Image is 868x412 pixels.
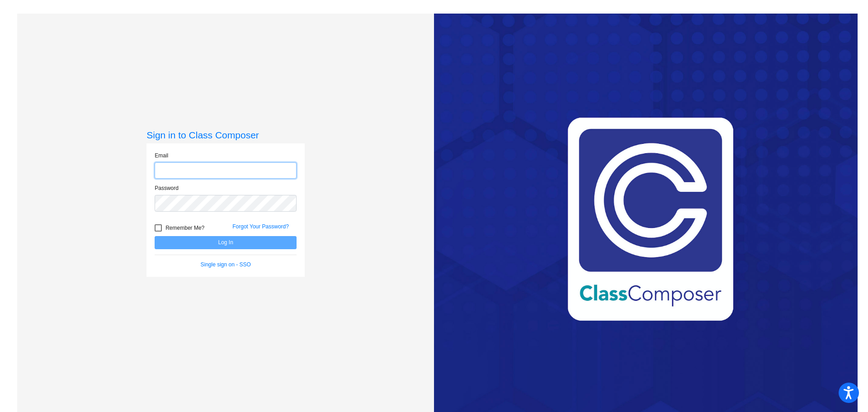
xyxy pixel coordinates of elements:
span: Remember Me? [165,223,204,233]
a: Forgot Your Password? [232,223,289,230]
button: Log In [155,236,297,249]
label: Email [155,152,168,160]
label: Password [155,184,179,192]
h3: Sign in to Class Composer [146,129,305,141]
a: Single sign on - SSO [201,261,251,268]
